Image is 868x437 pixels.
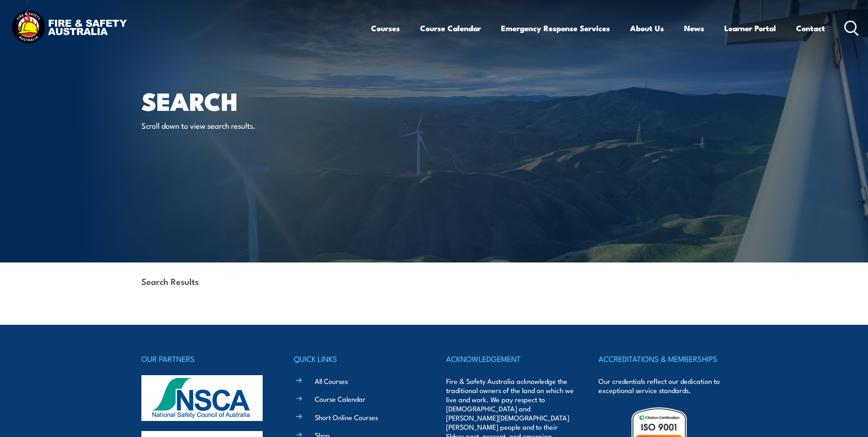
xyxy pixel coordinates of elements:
a: Course Calendar [315,394,366,404]
h4: OUR PARTNERS [141,352,270,365]
a: Contact [796,16,825,40]
a: All Courses [315,376,348,386]
a: Emergency Response Services [501,16,610,40]
h4: ACKNOWLEDGEMENT [446,352,574,365]
img: nsca-logo-footer [141,375,263,421]
a: News [684,16,704,40]
a: Learner Portal [724,16,776,40]
a: Courses [371,16,400,40]
a: About Us [630,16,664,40]
h4: ACCREDITATIONS & MEMBERSHIPS [598,352,727,365]
h1: Search [141,90,367,111]
a: Course Calendar [420,16,481,40]
p: Scroll down to view search results. [141,120,308,131]
p: Our credentials reflect our dedication to exceptional service standards. [598,377,727,395]
a: Short Online Courses [315,412,378,422]
h4: QUICK LINKS [294,352,422,365]
strong: Search Results [141,275,199,287]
